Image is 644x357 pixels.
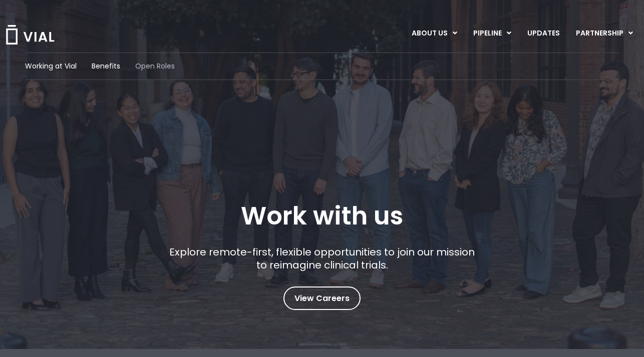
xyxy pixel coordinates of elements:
[465,25,519,42] a: PIPELINEMenu Toggle
[166,245,479,271] p: Explore remote-first, flexible opportunities to join our mission to reimagine clinical trials.
[568,25,641,42] a: PARTNERSHIPMenu Toggle
[92,61,120,71] a: Benefits
[25,61,77,71] a: Working at Vial
[519,25,567,42] a: UPDATES
[404,25,465,42] a: ABOUT USMenu Toggle
[135,61,175,71] a: Open Roles
[241,201,403,230] h1: Work with us
[5,25,55,44] img: Vial Logo
[283,286,361,310] a: View Careers
[294,292,350,305] span: View Careers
